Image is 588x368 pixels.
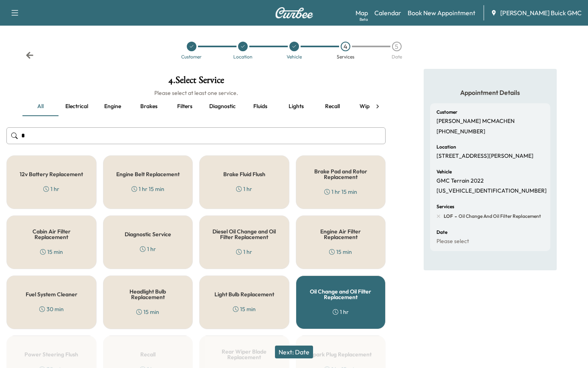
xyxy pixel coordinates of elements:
p: [PHONE_NUMBER] [436,128,485,135]
button: Filters [167,97,203,116]
h6: Location [436,145,456,149]
h1: 4 . Select Service [6,75,386,89]
h5: Fuel System Cleaner [26,292,77,297]
p: Please select [436,238,469,245]
span: - [453,212,457,220]
div: 5 [392,42,402,51]
button: Brakes [131,97,167,116]
button: Lights [278,97,314,116]
button: Diagnostic [203,97,242,116]
h5: Diagnostic Service [125,231,171,237]
div: Location [233,54,253,59]
div: 4 [341,42,350,51]
a: Book New Appointment [408,8,475,18]
button: Recall [314,97,350,116]
button: Fluids [242,97,278,116]
button: Next: Date [275,346,313,358]
div: Services [337,54,354,59]
span: [PERSON_NAME] Buick GMC [500,8,582,18]
div: 15 min [136,308,159,316]
button: all [22,97,59,116]
span: LOF [444,213,453,219]
div: Customer [181,54,202,59]
h6: Customer [436,110,457,115]
p: GMC Terrain 2022 [436,177,484,185]
div: 1 hr [236,185,252,193]
h6: Services [436,204,454,209]
div: 15 min [329,248,352,256]
h6: Date [436,230,447,235]
h6: Please select at least one service. [6,89,386,97]
p: [PERSON_NAME] MCMACHEN [436,118,515,125]
p: [US_VEHICLE_IDENTIFICATION_NUMBER] [436,187,547,195]
h5: Appointment Details [430,88,550,97]
a: Calendar [374,8,401,18]
div: 1 hr 15 min [131,185,164,193]
div: 15 min [233,305,256,313]
h5: Brake Fluid Flush [223,171,265,177]
div: 1 hr [43,185,59,193]
a: MapBeta [356,8,368,18]
div: basic tabs example [22,97,370,116]
div: Beta [360,16,368,22]
div: 30 min [39,305,64,313]
h5: 12v Battery Replacement [20,171,83,177]
div: Date [392,54,402,59]
h5: Engine Belt Replacement [116,171,180,177]
h5: Diesel Oil Change and Oil Filter Replacement [212,229,276,240]
img: Curbee Logo [275,7,313,18]
div: 1 hr 15 min [324,188,357,196]
div: 1 hr [140,245,156,253]
h5: Engine Air Filter Replacement [309,229,373,240]
h5: Oil Change and Oil Filter Replacement [309,289,373,300]
span: Oil Change and Oil Filter Replacement [457,213,541,219]
div: 15 min [40,248,63,256]
button: Engine [95,97,131,116]
button: Wipers [350,97,386,116]
h6: Vehicle [436,169,452,174]
h5: Cabin Air Filter Replacement [20,229,83,240]
h5: Light Bulb Replacement [214,292,274,297]
p: [STREET_ADDRESS][PERSON_NAME] [436,153,533,160]
button: Electrical [59,97,95,116]
div: 1 hr [236,248,252,256]
h5: Headlight Bulb Replacement [116,289,180,300]
div: 1 hr [333,308,349,316]
div: Vehicle [287,54,302,59]
div: Back [26,51,34,59]
h5: Brake Pad and Rotor Replacement [309,169,373,180]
